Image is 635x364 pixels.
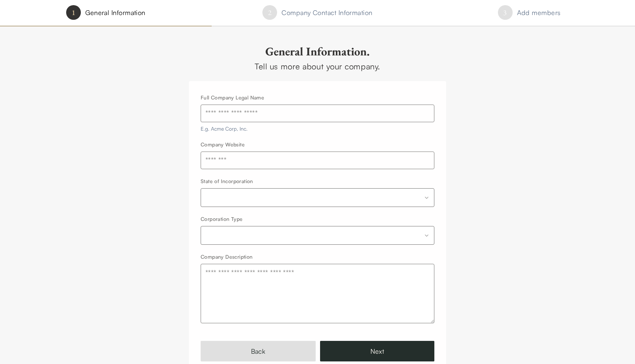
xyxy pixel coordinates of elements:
button: Next [320,341,434,361]
span: Company Contact Information [281,7,372,18]
h6: 3 [503,7,507,18]
label: Full Company Legal Name [201,94,264,101]
div: Tell us more about your company. [189,60,446,72]
span: Add members [517,7,561,18]
h6: 1 [72,7,75,18]
span: General Information [85,7,146,18]
h2: General Information. [189,44,446,59]
label: Company Description [201,254,253,260]
label: State of Incorporation [201,178,253,184]
button: Corporation Type [201,226,434,245]
button: State of Incorporation [201,188,434,207]
label: Corporation Type [201,216,243,222]
a: Back [201,341,316,361]
h6: 2 [268,7,272,18]
label: Company Website [201,141,245,148]
p: E.g. Acme Corp, Inc. [201,125,434,132]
